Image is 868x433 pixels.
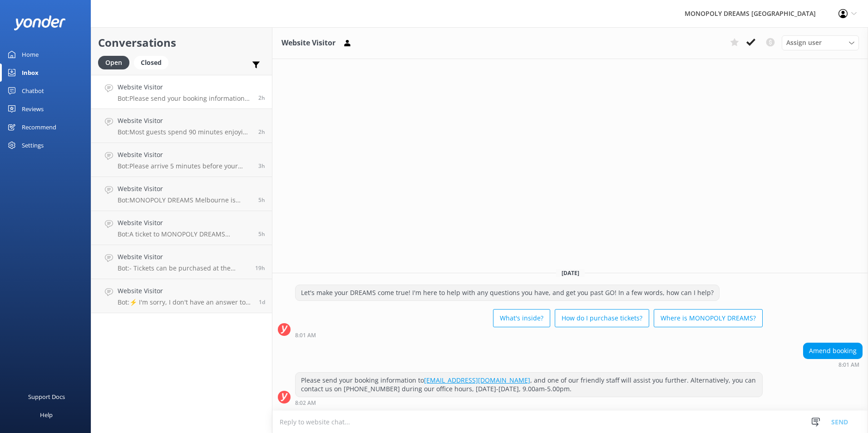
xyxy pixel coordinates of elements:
h4: Website Visitor [118,252,248,262]
div: Oct 02 2025 08:02am (UTC +10:00) Australia/Sydney [295,399,763,406]
strong: 8:01 AM [295,333,316,338]
img: yonder-white-logo.png [14,15,66,30]
div: Closed [134,56,168,69]
span: Assign user [786,38,822,48]
p: Bot: Most guests spend 90 minutes enjoying MONOPOLY DREAMS [GEOGRAPHIC_DATA]. Once inside, you ar... [118,128,252,136]
span: [DATE] [556,269,585,277]
span: Oct 01 2025 02:20am (UTC +10:00) Australia/Sydney [259,298,265,306]
h3: Website Visitor [281,37,335,49]
a: Website VisitorBot:Please arrive 5 minutes before your entry time. If you arrive earlier, you may... [91,143,272,177]
div: Oct 02 2025 08:01am (UTC +10:00) Australia/Sydney [295,332,763,338]
span: Oct 02 2025 04:42am (UTC +10:00) Australia/Sydney [258,230,265,238]
a: Website VisitorBot:⚡ I'm sorry, I don't have an answer to your question. Could you please try rep... [91,279,272,313]
a: Website VisitorBot:Most guests spend 90 minutes enjoying MONOPOLY DREAMS [GEOGRAPHIC_DATA]. Once ... [91,109,272,143]
div: Support Docs [28,388,65,406]
div: Inbox [22,64,39,82]
div: Reviews [22,100,44,118]
button: Where is MONOPOLY DREAMS? [654,309,763,327]
div: Please send your booking information to , and one of our friendly staff will assist you further. ... [296,373,762,397]
div: Home [22,45,39,64]
a: Closed [134,57,173,67]
h4: Website Visitor [118,150,252,160]
h4: Website Visitor [118,116,252,126]
button: How do I purchase tickets? [555,309,649,327]
p: Bot: Please arrive 5 minutes before your entry time. If you arrive earlier, you may need to wait ... [118,162,252,170]
div: Assign User [782,35,859,50]
div: Recommend [22,118,56,136]
a: Website VisitorBot:Please send your booking information to [EMAIL_ADDRESS][DOMAIN_NAME], and one ... [91,75,272,109]
a: Website VisitorBot:- Tickets can be purchased at the admissions desk or online. However, group bo... [91,245,272,279]
a: Website VisitorBot:A ticket to MONOPOLY DREAMS [GEOGRAPHIC_DATA] includes access to Mr. Monopoly’... [91,211,272,245]
strong: 8:01 AM [838,362,859,368]
a: [EMAIL_ADDRESS][DOMAIN_NAME] [424,376,530,384]
p: Bot: MONOPOLY DREAMS Melbourne is located on the Lower Ground Floor of [GEOGRAPHIC_DATA]. To acce... [118,196,252,204]
div: Help [40,406,53,424]
h4: Website Visitor [118,184,252,194]
div: Open [98,56,129,69]
div: Oct 02 2025 08:01am (UTC +10:00) Australia/Sydney [803,361,863,368]
span: Oct 02 2025 07:18am (UTC +10:00) Australia/Sydney [258,128,265,136]
span: Oct 02 2025 05:03am (UTC +10:00) Australia/Sydney [258,196,265,204]
h4: Website Visitor [118,286,252,296]
h2: Conversations [98,34,265,51]
p: Bot: A ticket to MONOPOLY DREAMS [GEOGRAPHIC_DATA] includes access to Mr. Monopoly’s Mansion and ... [118,230,252,238]
span: Oct 02 2025 06:56am (UTC +10:00) Australia/Sydney [258,162,265,170]
span: Oct 01 2025 02:17pm (UTC +10:00) Australia/Sydney [255,264,265,272]
p: Bot: Please send your booking information to [EMAIL_ADDRESS][DOMAIN_NAME], and one of our friendl... [118,94,252,103]
button: What's inside? [493,309,550,327]
a: Open [98,57,134,67]
h4: Website Visitor [118,218,252,228]
a: Website VisitorBot:MONOPOLY DREAMS Melbourne is located on the Lower Ground Floor of [GEOGRAPHIC_... [91,177,272,211]
div: Amend booking [804,343,862,359]
p: Bot: ⚡ I'm sorry, I don't have an answer to your question. Could you please try rephrasing your q... [118,298,252,306]
div: Chatbot [22,82,44,100]
p: Bot: - Tickets can be purchased at the admissions desk or online. However, group booking discount... [118,264,248,272]
div: Settings [22,136,44,154]
h4: Website Visitor [118,82,252,92]
strong: 8:02 AM [295,400,316,406]
span: Oct 02 2025 08:01am (UTC +10:00) Australia/Sydney [258,94,265,102]
div: Let's make your DREAMS come true! I'm here to help with any questions you have, and get you past ... [296,285,719,300]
